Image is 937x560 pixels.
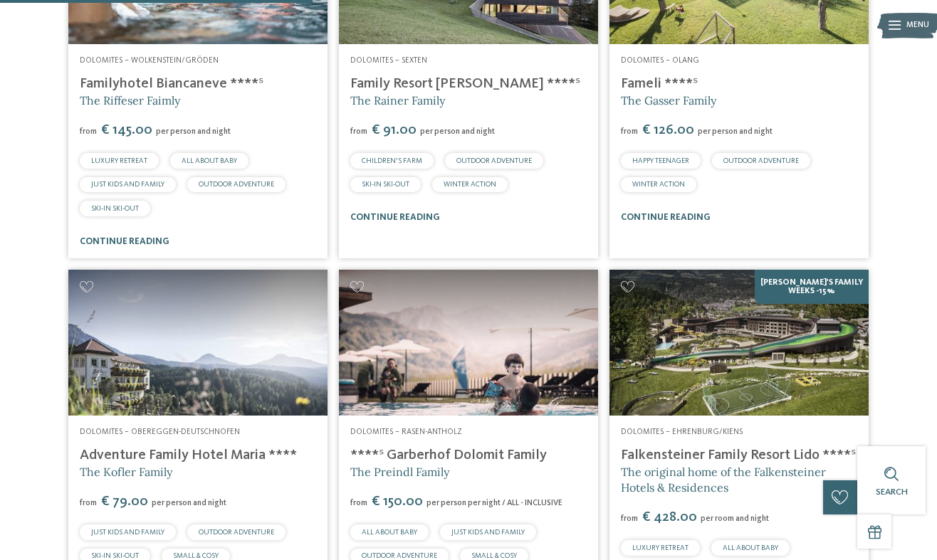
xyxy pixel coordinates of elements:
[152,499,226,507] span: per person and night
[621,93,716,107] span: The Gasser Family
[91,552,139,559] span: SKI-IN SKI-OUT
[362,529,417,536] span: ALL ABOUT BABY
[80,465,172,479] span: The Kofler Family
[350,213,440,222] a: continue reading
[362,181,409,188] span: SKI-IN SKI-OUT
[369,123,419,137] span: € 91.00
[199,181,274,188] span: OUTDOOR ADVENTURE
[80,127,97,136] span: from
[723,157,799,164] span: OUTDOOR ADVENTURE
[362,157,422,164] span: CHILDREN’S FARM
[621,213,711,222] a: continue reading
[156,127,231,136] span: per person and night
[80,93,180,107] span: The Riffeser Faimly
[621,127,638,136] span: from
[350,77,580,91] a: Family Resort [PERSON_NAME] ****ˢ
[451,529,525,536] span: JUST KIDS AND FAMILY
[723,544,778,551] span: ALL ABOUT BABY
[426,499,562,507] span: per person per night / ALL - INCLUSIVE
[91,157,147,164] span: LUXURY RETREAT
[639,123,696,137] span: € 126.00
[639,510,699,524] span: € 428.00
[68,270,328,416] img: Adventure Family Hotel Maria ****
[339,270,598,416] img: Looking for family hotels? Find the best ones here!
[350,499,367,507] span: from
[621,465,826,495] span: The original home of the Falkensteiner Hotels & Residences
[80,428,240,436] span: Dolomites – Obereggen-Deutschnofen
[91,181,164,188] span: JUST KIDS AND FAMILY
[420,127,495,136] span: per person and night
[80,56,219,65] span: Dolomites – Wolkenstein/Gröden
[80,499,97,507] span: from
[98,495,150,509] span: € 79.00
[701,514,769,523] span: per room and night
[876,487,908,497] span: Search
[369,495,425,509] span: € 150.00
[350,428,462,436] span: Dolomites – Rasen-Antholz
[199,529,274,536] span: OUTDOOR ADVENTURE
[80,77,263,91] a: Familyhotel Biancaneve ****ˢ
[80,448,297,463] a: Adventure Family Hotel Maria ****
[698,127,773,136] span: per person and night
[632,157,689,164] span: HAPPY TEENAGER
[632,181,685,188] span: WINTER ACTION
[182,157,237,164] span: ALL ABOUT BABY
[609,270,869,416] img: Looking for family hotels? Find the best ones here!
[350,465,449,479] span: The Preindl Family
[444,181,496,188] span: WINTER ACTION
[350,56,427,65] span: Dolomites – Sexten
[80,237,169,246] a: continue reading
[621,514,638,523] span: from
[621,448,856,463] a: Falkensteiner Family Resort Lido ****ˢ
[362,552,437,559] span: OUTDOOR ADVENTURE
[456,157,532,164] span: OUTDOOR ADVENTURE
[621,428,743,436] span: Dolomites – Ehrenburg/Kiens
[350,127,367,136] span: from
[91,529,164,536] span: JUST KIDS AND FAMILY
[173,552,219,559] span: SMALL & COSY
[68,270,328,416] a: Looking for family hotels? Find the best ones here!
[471,552,517,559] span: SMALL & COSY
[98,123,155,137] span: € 145.00
[350,93,445,107] span: The Rainer Family
[91,205,139,212] span: SKI-IN SKI-OUT
[632,544,689,551] span: LUXURY RETREAT
[621,56,699,65] span: Dolomites – Olang
[350,448,547,463] a: ****ˢ Garberhof Dolomit Family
